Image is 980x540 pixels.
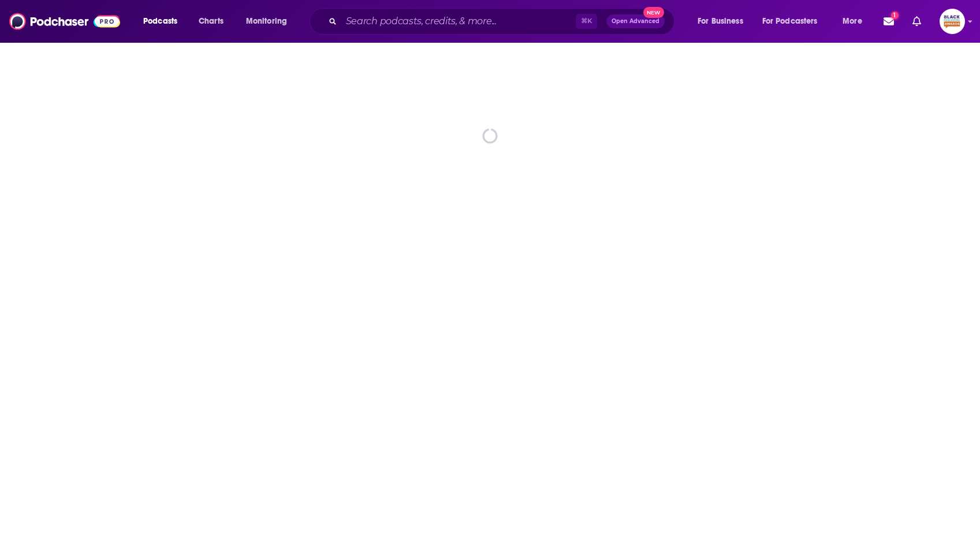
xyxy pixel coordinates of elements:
span: ⌘ K [576,14,597,29]
span: Open Advanced [612,18,659,24]
img: User Profile [940,9,965,34]
button: open menu [135,12,192,31]
span: New [643,7,664,18]
button: Open AdvancedNew [606,14,665,28]
button: open menu [690,12,758,31]
a: Show notifications dropdown [879,12,899,31]
button: Show profile menu [940,9,965,34]
a: Charts [191,12,230,31]
span: Logged in as blackpodcastingawards [940,9,965,34]
a: Show notifications dropdown [908,12,926,31]
span: Podcasts [143,13,177,29]
input: Search podcasts, credits, & more... [341,12,576,31]
img: Podchaser - Follow, Share and Rate Podcasts [9,10,120,32]
span: Charts [199,13,223,29]
button: open menu [755,12,834,31]
span: For Business [698,13,743,29]
button: open menu [238,12,302,31]
button: open menu [834,12,877,31]
span: For Podcasters [762,13,818,29]
div: Search podcasts, credits, & more... [321,8,685,35]
span: Monitoring [246,13,287,29]
span: More [843,13,862,29]
span: 1 [891,12,899,19]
